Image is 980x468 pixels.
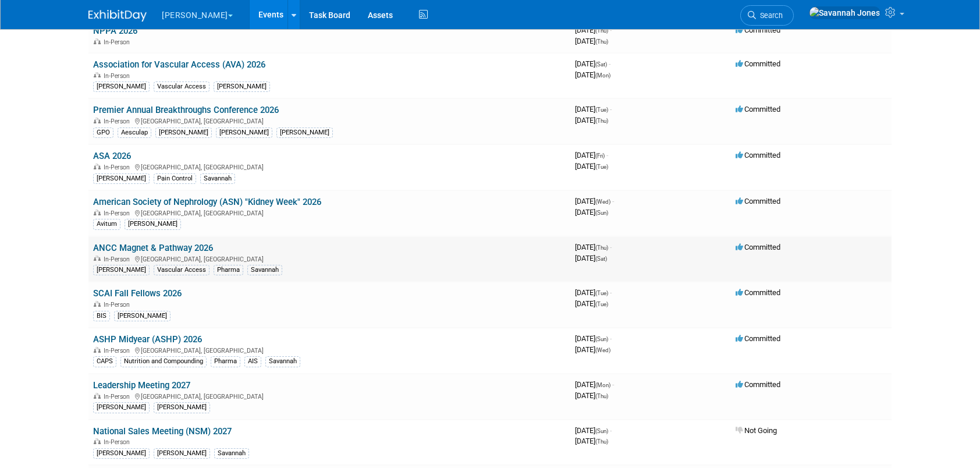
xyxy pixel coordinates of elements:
[104,72,133,80] span: In-Person
[104,347,133,354] span: In-Person
[94,256,101,261] img: In-Person Event
[94,393,101,399] img: In-Person Event
[736,26,780,34] span: Committed
[736,197,780,205] span: Committed
[94,301,101,307] img: In-Person Event
[93,151,131,161] a: ASA 2026
[120,356,207,367] div: Nutrition and Compounding
[595,290,608,296] span: (Tue)
[154,448,210,459] div: [PERSON_NAME]
[575,380,614,389] span: [DATE]
[244,356,261,367] div: AIS
[736,426,777,435] span: Not Going
[104,301,133,309] span: In-Person
[595,38,608,45] span: (Thu)
[94,210,101,215] img: In-Person Event
[595,198,610,205] span: (Wed)
[595,153,605,159] span: (Fri)
[93,334,202,345] a: ASHP Midyear (ASHP) 2026
[575,288,612,297] span: [DATE]
[104,164,133,171] span: In-Person
[93,426,232,437] a: National Sales Meeting (NSM) 2027
[276,127,333,138] div: [PERSON_NAME]
[595,27,608,34] span: (Thu)
[736,243,780,251] span: Committed
[595,438,608,445] span: (Thu)
[200,173,235,184] div: Savannah
[756,11,783,20] span: Search
[610,105,612,114] span: -
[93,243,213,253] a: ANCC Magnet & Pathway 2026
[606,151,608,159] span: -
[575,437,608,445] span: [DATE]
[93,288,182,299] a: SCAI Fall Fellows 2026
[93,127,113,138] div: GPO
[595,118,608,124] span: (Thu)
[265,356,300,367] div: Savannah
[93,254,566,263] div: [GEOGRAPHIC_DATA], [GEOGRAPHIC_DATA]
[93,311,110,321] div: BIS
[93,81,150,92] div: [PERSON_NAME]
[104,210,133,217] span: In-Person
[93,448,150,459] div: [PERSON_NAME]
[93,402,150,413] div: [PERSON_NAME]
[93,59,265,70] a: Association for Vascular Access (AVA) 2026
[575,254,607,263] span: [DATE]
[93,219,120,229] div: Avitum
[610,243,612,251] span: -
[575,208,608,217] span: [DATE]
[610,426,612,435] span: -
[94,72,101,78] img: In-Person Event
[575,197,614,205] span: [DATE]
[595,164,608,170] span: (Tue)
[93,265,150,275] div: [PERSON_NAME]
[93,173,150,184] div: [PERSON_NAME]
[214,265,243,275] div: Pharma
[93,356,116,367] div: CAPS
[154,265,210,275] div: Vascular Access
[575,334,612,343] span: [DATE]
[104,256,133,263] span: In-Person
[104,438,133,446] span: In-Person
[154,402,210,413] div: [PERSON_NAME]
[575,151,608,159] span: [DATE]
[154,173,196,184] div: Pain Control
[94,38,101,44] img: In-Person Event
[575,345,610,354] span: [DATE]
[88,10,147,22] img: ExhibitDay
[118,127,151,138] div: Aesculap
[595,72,610,79] span: (Mon)
[736,105,780,114] span: Committed
[612,197,614,205] span: -
[94,438,101,444] img: In-Person Event
[94,118,101,123] img: In-Person Event
[93,116,566,125] div: [GEOGRAPHIC_DATA], [GEOGRAPHIC_DATA]
[94,164,101,169] img: In-Person Event
[575,162,608,171] span: [DATE]
[575,116,608,125] span: [DATE]
[575,37,608,45] span: [DATE]
[736,288,780,297] span: Committed
[595,210,608,216] span: (Sun)
[595,107,608,113] span: (Tue)
[93,105,279,115] a: Premier Annual Breakthroughs Conference 2026
[595,393,608,399] span: (Thu)
[595,336,608,342] span: (Sun)
[575,243,612,251] span: [DATE]
[610,288,612,297] span: -
[575,391,608,400] span: [DATE]
[595,301,608,307] span: (Tue)
[809,6,880,19] img: Savannah Jones
[595,61,607,68] span: (Sat)
[104,38,133,46] span: In-Person
[93,345,566,354] div: [GEOGRAPHIC_DATA], [GEOGRAPHIC_DATA]
[595,347,610,353] span: (Wed)
[94,347,101,353] img: In-Person Event
[125,219,181,229] div: [PERSON_NAME]
[595,256,607,262] span: (Sat)
[610,26,612,34] span: -
[610,334,612,343] span: -
[93,380,190,391] a: Leadership Meeting 2027
[104,393,133,400] span: In-Person
[575,59,610,68] span: [DATE]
